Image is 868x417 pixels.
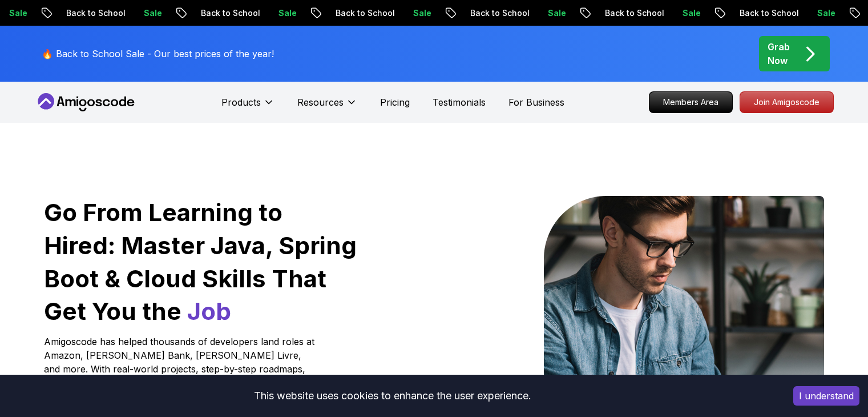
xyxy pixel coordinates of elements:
p: Sale [673,7,710,19]
a: Testimonials [433,95,486,109]
p: Back to School [326,7,404,19]
a: Members Area [649,91,733,113]
button: Resources [297,95,357,118]
a: Join Amigoscode [740,91,834,113]
button: Products [221,95,274,118]
button: Accept cookies [793,386,859,406]
p: Back to School [596,7,673,19]
span: Job [187,296,231,326]
p: Members Area [649,92,732,113]
p: Back to School [461,7,539,19]
p: Products [221,95,261,109]
div: This website uses cookies to enhance the user experience. [9,383,776,408]
p: Back to School [57,7,135,19]
p: Join Amigoscode [740,92,833,113]
p: Sale [135,7,171,19]
a: Pricing [380,95,410,109]
p: Back to School [730,7,808,19]
h1: Go From Learning to Hired: Master Java, Spring Boot & Cloud Skills That Get You the [44,196,358,328]
p: Amigoscode has helped thousands of developers land roles at Amazon, [PERSON_NAME] Bank, [PERSON_N... [44,335,318,403]
p: Grab Now [768,40,790,67]
p: 🔥 Back to School Sale - Our best prices of the year! [42,47,274,61]
p: Sale [269,7,306,19]
p: Sale [539,7,575,19]
p: Back to School [192,7,269,19]
a: For Business [508,95,564,109]
p: Sale [808,7,845,19]
p: Resources [297,95,344,109]
p: Sale [404,7,441,19]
